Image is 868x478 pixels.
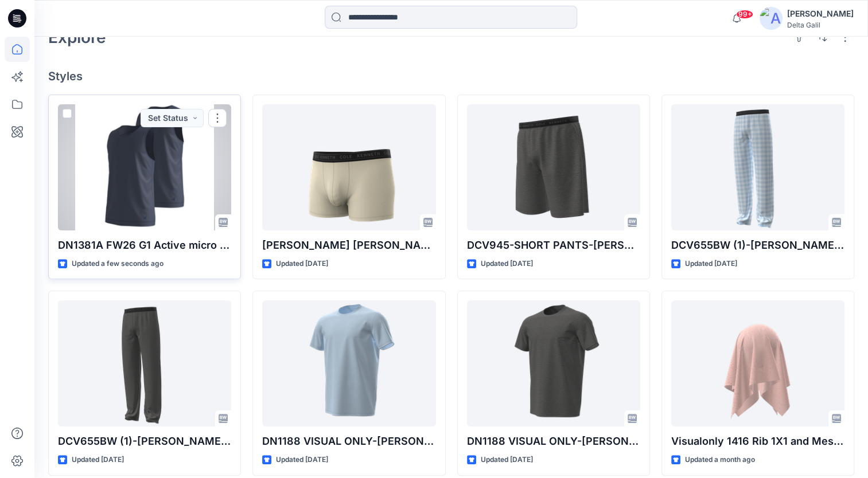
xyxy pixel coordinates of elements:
h2: Explore [48,28,106,46]
a: Visualonly 1416 Rib 1X1 and Mesh 90% Nylon 10% Lycra 115g [671,300,844,426]
p: Updated [DATE] [276,454,328,466]
h4: Styles [48,69,854,83]
p: Updated [DATE] [481,454,533,466]
p: Updated [DATE] [276,258,328,270]
p: Updated a month ago [685,454,755,466]
a: DN1381A FW26 G1 Active micro tech [58,104,231,230]
img: avatar [760,7,783,30]
a: DCV655BW (1)-KENNETH COLE SLEEPWEAR long pants MODAL SS27 [671,104,844,230]
div: [PERSON_NAME] [787,7,854,21]
a: KENNETH COLE - TRUNK - COTTON STRETCH SS27 [262,104,435,230]
a: DN1188 VISUAL ONLY-KENNETH COLE MODAL _SLEEPWEAR-SHORT SS27 [262,300,435,426]
p: DCV655BW (1)-[PERSON_NAME] [PERSON_NAME] SLEEPWEAR long pants COTTON SS27 [58,433,231,449]
p: DN1381A FW26 G1 Active micro tech [58,237,231,253]
p: Updated [DATE] [481,258,533,270]
a: DN1188 VISUAL ONLY-KENNETH COLE 100% COTTON _SLEEPWEAR-SHORT SS27 [467,300,640,426]
p: Visualonly 1416 Rib 1X1 and Mesh 90% Nylon 10% Lycra 115g [671,433,844,449]
p: DCV655BW (1)-[PERSON_NAME] [PERSON_NAME] SLEEPWEAR long pants MODAL SS27 [671,237,844,253]
p: [PERSON_NAME] [PERSON_NAME] - TRUNK - COTTON STRETCH SS27 [262,237,435,253]
p: Updated [DATE] [685,258,737,270]
a: DCV655BW (1)-KENNETH COLE SLEEPWEAR long pants COTTON SS27 [58,300,231,426]
a: DCV945-SHORT PANTS-KENNETH COLE - Cotton -SLEEPWEAR SS27 [467,104,640,230]
p: DN1188 VISUAL ONLY-[PERSON_NAME] [PERSON_NAME] MODAL _SLEEPWEAR-SHORT SS27 [262,433,435,449]
span: 99+ [736,10,753,19]
p: Updated [DATE] [72,454,124,466]
p: DN1188 VISUAL ONLY-[PERSON_NAME] [PERSON_NAME] 100% COTTON _SLEEPWEAR-SHORT SS27 [467,433,640,449]
p: Updated a few seconds ago [72,258,164,270]
div: Delta Galil [787,21,854,29]
p: DCV945-SHORT PANTS-[PERSON_NAME] -SLEEPWEAR SS27 [467,237,640,253]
